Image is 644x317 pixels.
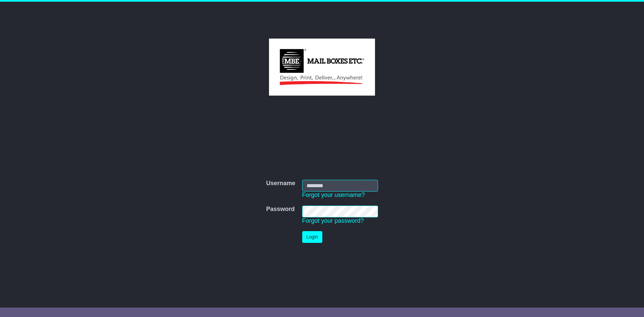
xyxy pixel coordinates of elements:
[302,192,365,198] a: Forgot your username?
[302,231,322,243] button: Login
[269,39,375,96] img: MBE Macquarie Park
[302,217,364,224] a: Forgot your password?
[266,206,294,213] label: Password
[266,180,295,187] label: Username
